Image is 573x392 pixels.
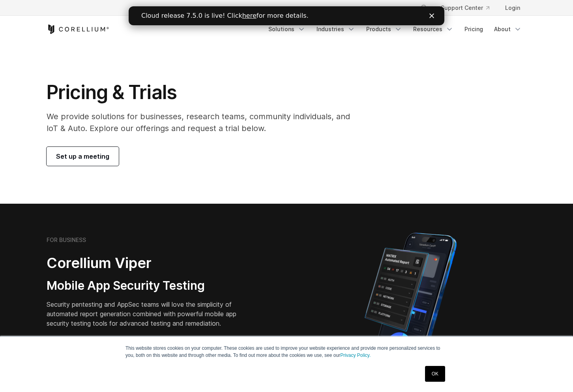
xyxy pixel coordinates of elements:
a: Corellium Home [47,24,109,34]
a: Privacy Policy. [340,353,371,358]
a: OK [425,366,445,382]
img: Corellium MATRIX automated report on iPhone showing app vulnerability test results across securit... [351,229,470,367]
a: Support Center [434,1,496,15]
a: Resources [408,22,458,36]
a: Pricing [460,22,488,36]
p: Security pentesting and AppSec teams will love the simplicity of automated report generation comb... [47,300,249,328]
button: Search [417,1,431,15]
a: About [489,22,526,36]
h1: Pricing & Trials [47,81,361,104]
h2: Corellium Viper [47,254,249,272]
a: Products [361,22,407,36]
a: Industries [312,22,360,36]
a: Solutions [264,22,310,36]
p: We provide solutions for businesses, research teams, community individuals, and IoT & Auto. Explo... [47,111,361,134]
span: Set up a meeting [56,152,109,161]
div: Close [301,7,309,12]
h3: Mobile App Security Testing [47,278,249,293]
iframe: Intercom live chat banner [129,6,444,25]
a: Set up a meeting [47,147,119,166]
div: Navigation Menu [411,1,526,15]
div: Navigation Menu [264,22,526,36]
h6: FOR BUSINESS [47,236,86,244]
a: Login [499,1,526,15]
p: This website stores cookies on your computer. These cookies are used to improve your website expe... [125,345,448,359]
